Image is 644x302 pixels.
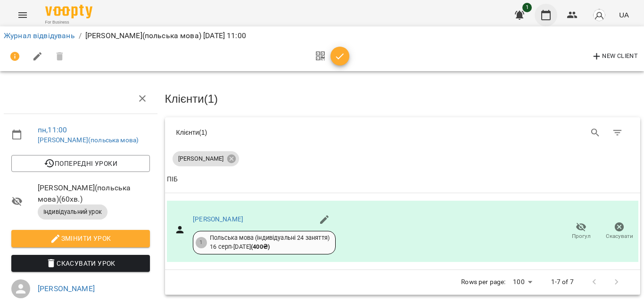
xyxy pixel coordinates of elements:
span: Індивідуальний урок [38,208,107,216]
div: 1 [196,237,207,248]
p: 1-7 of 7 [551,278,574,287]
li: / [79,30,82,41]
button: New Client [589,49,640,64]
span: [PERSON_NAME] [173,155,229,163]
span: Змінити урок [19,233,142,244]
div: ПІБ [167,174,178,185]
button: Скасувати Урок [11,255,150,272]
span: Прогул [572,232,591,240]
div: Польська мова (індивідуальні 24 заняття) 16 серп - [DATE] [210,234,330,251]
p: Rows per page: [461,278,505,287]
button: Скасувати [600,218,638,245]
div: 100 [509,275,536,289]
img: avatar_s.png [593,8,606,22]
h3: Клієнти ( 1 ) [165,93,641,105]
button: Прогул [562,218,600,245]
p: [PERSON_NAME](польська мова) [DATE] 11:00 [85,30,246,41]
img: Voopty Logo [45,5,92,18]
span: UA [619,10,629,20]
a: [PERSON_NAME] [38,284,95,293]
button: Змінити урок [11,230,150,247]
button: Search [584,122,607,144]
a: [PERSON_NAME] [193,215,243,223]
span: For Business [45,19,92,25]
span: ПІБ [167,174,639,185]
b: ( 400 ₴ ) [251,243,270,250]
span: 1 [522,3,532,12]
nav: breadcrumb [4,30,640,41]
div: Клієнти ( 1 ) [176,128,396,137]
button: Фільтр [606,122,629,144]
button: UA [615,6,633,24]
button: Попередні уроки [11,155,150,172]
span: New Client [591,51,638,62]
span: Скасувати Урок [19,258,142,269]
div: Sort [167,174,178,185]
div: [PERSON_NAME] [173,151,239,166]
span: Скасувати [606,232,633,240]
span: Попередні уроки [19,158,142,169]
div: Table Toolbar [165,117,641,147]
a: Журнал відвідувань [4,31,75,40]
button: Menu [11,4,34,26]
span: [PERSON_NAME](польська мова) ( 60 хв. ) [38,182,150,204]
a: [PERSON_NAME](польська мова) [38,136,139,144]
a: пн , 11:00 [38,125,67,134]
